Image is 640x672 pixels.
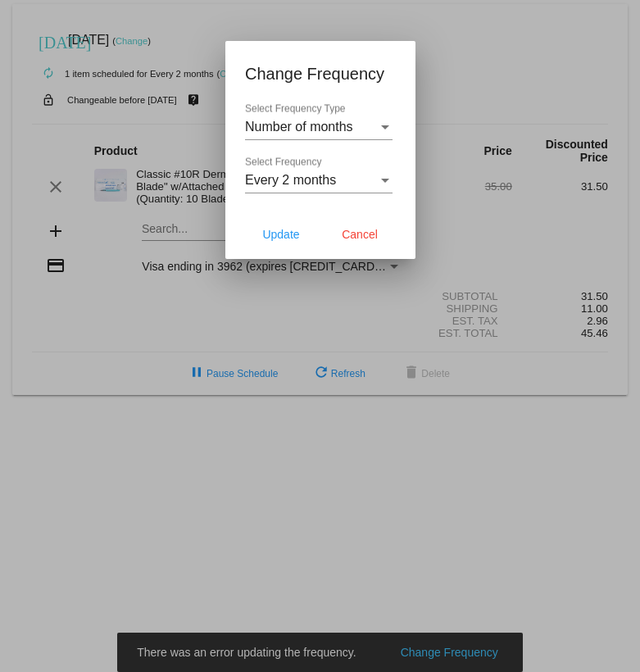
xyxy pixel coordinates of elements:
button: Update [245,220,317,249]
button: Cancel [324,220,396,249]
h1: Change Frequency [245,61,396,87]
mat-select: Select Frequency Type [245,120,393,134]
span: Every 2 months [245,173,336,187]
span: Cancel [342,228,378,241]
span: Number of months [245,120,353,134]
mat-select: Select Frequency [245,173,393,188]
span: Update [262,228,299,241]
